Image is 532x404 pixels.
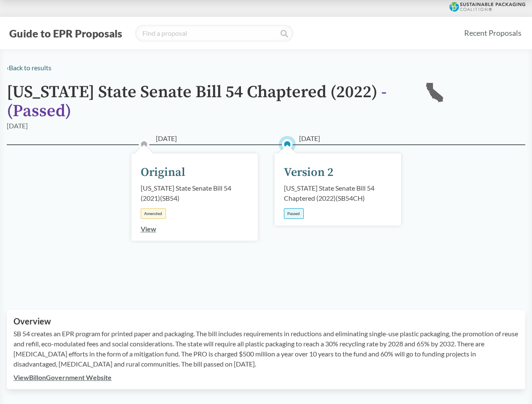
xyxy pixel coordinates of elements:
div: Amended [141,208,166,219]
span: - ( Passed ) [7,82,387,122]
div: [US_STATE] State Senate Bill 54 (2021) ( SB54 ) [141,183,249,203]
div: [DATE] [7,121,28,131]
input: Find a proposal [135,25,293,42]
button: Guide to EPR Proposals [7,27,125,40]
span: [DATE] [156,133,177,144]
div: [US_STATE] State Senate Bill 54 Chaptered (2022) ( SB54CH ) [284,183,392,203]
a: ViewBillonGovernment Website [13,373,112,381]
p: SB 54 creates an EPR program for printed paper and packaging. The bill includes requirements in r... [13,329,519,369]
a: View [141,225,156,233]
a: Recent Proposals [460,24,525,43]
div: Passed [284,208,304,219]
h1: [US_STATE] State Senate Bill 54 Chaptered (2022) [7,83,411,121]
span: [DATE] [299,133,320,144]
h2: Overview [13,316,519,326]
a: ‹Back to results [7,64,51,72]
div: Original [141,164,185,181]
div: Version 2 [284,164,334,181]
